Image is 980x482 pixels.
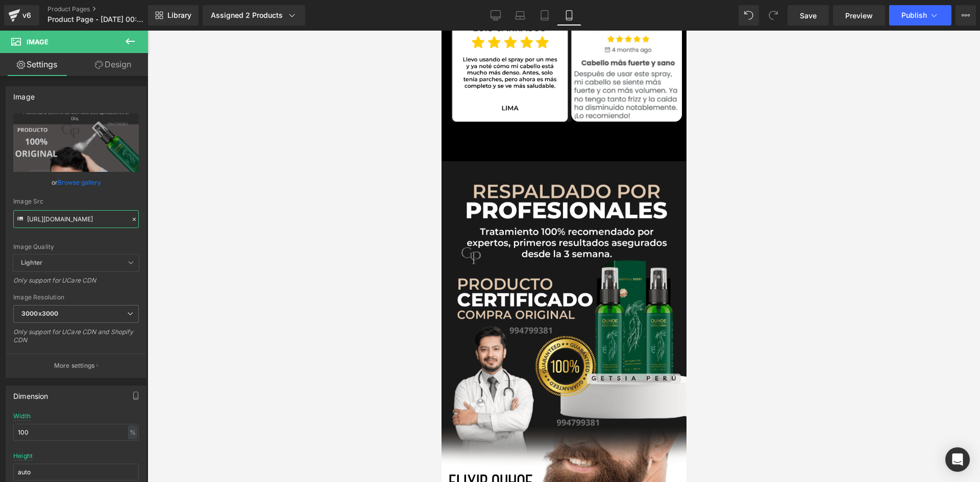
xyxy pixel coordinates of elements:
button: Undo [739,5,759,26]
div: Image Quality [13,243,139,250]
div: Dimension [13,386,48,400]
div: or [13,177,139,188]
a: New Library [148,5,199,26]
input: auto [13,424,139,441]
p: More settings [54,361,95,370]
div: Assigned 2 Products [211,10,297,20]
input: Link [13,210,139,228]
a: Product Pages [47,5,165,13]
span: Library [167,11,191,20]
button: Redo [763,5,783,26]
div: % [128,425,137,439]
a: v6 [4,5,39,26]
a: Mobile [557,5,581,26]
button: More settings [6,353,146,377]
button: Publish [889,5,951,26]
a: Desktop [483,5,508,26]
a: Design [76,53,150,76]
span: Product Page - [DATE] 00:22:11 [47,15,145,23]
div: Image [13,87,35,101]
div: Image Resolution [13,294,139,301]
div: v6 [20,9,33,22]
div: Width [13,413,31,420]
button: More [955,5,976,26]
span: Image [27,38,48,46]
div: Height [13,452,33,460]
div: Open Intercom Messenger [945,447,970,472]
input: auto [13,464,139,480]
a: Laptop [508,5,532,26]
div: Only support for UCare CDN and Shopify CDN [13,328,139,351]
div: Image Src [13,198,139,205]
span: Publish [901,11,927,19]
b: Lighter [21,259,42,266]
div: Only support for UCare CDN [13,276,139,291]
a: Tablet [532,5,557,26]
a: Preview [833,5,885,26]
b: 3000x3000 [21,310,58,317]
a: Browse gallery [58,173,101,191]
span: Preview [845,10,873,21]
span: Save [800,10,817,21]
